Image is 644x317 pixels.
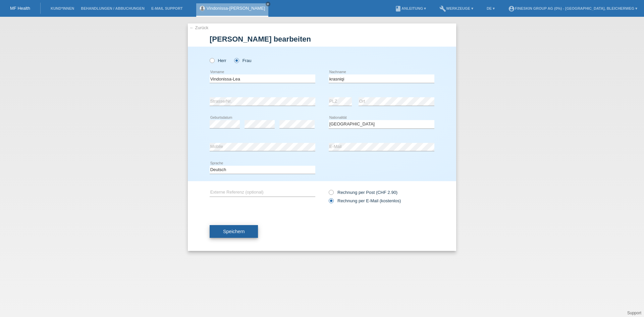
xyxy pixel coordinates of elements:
[47,6,77,10] a: Kund*innen
[436,6,477,10] a: buildWerkzeuge ▾
[148,6,186,10] a: E-Mail Support
[210,58,226,63] label: Herr
[210,58,214,62] input: Herr
[207,6,265,11] a: Vindonissa-[PERSON_NAME]
[77,6,148,10] a: Behandlungen / Abbuchungen
[508,5,515,12] i: account_circle
[234,58,251,63] label: Frau
[210,225,258,238] button: Speichern
[329,190,333,198] input: Rechnung per Post (CHF 2.90)
[223,229,245,234] span: Speichern
[10,6,30,11] a: MF Health
[439,5,446,12] i: build
[234,58,238,62] input: Frau
[505,6,641,10] a: account_circleFineSkin Group AG (0%) - [GEOGRAPHIC_DATA], Bleicherweg ▾
[266,2,270,6] a: close
[190,25,208,30] a: ← Zurück
[395,5,401,12] i: book
[329,198,401,203] label: Rechnung per E-Mail (kostenlos)
[210,35,434,43] h1: [PERSON_NAME] bearbeiten
[329,190,397,195] label: Rechnung per Post (CHF 2.90)
[266,2,270,6] i: close
[627,311,641,315] a: Support
[391,6,429,10] a: bookAnleitung ▾
[483,6,498,10] a: DE ▾
[329,198,333,207] input: Rechnung per E-Mail (kostenlos)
